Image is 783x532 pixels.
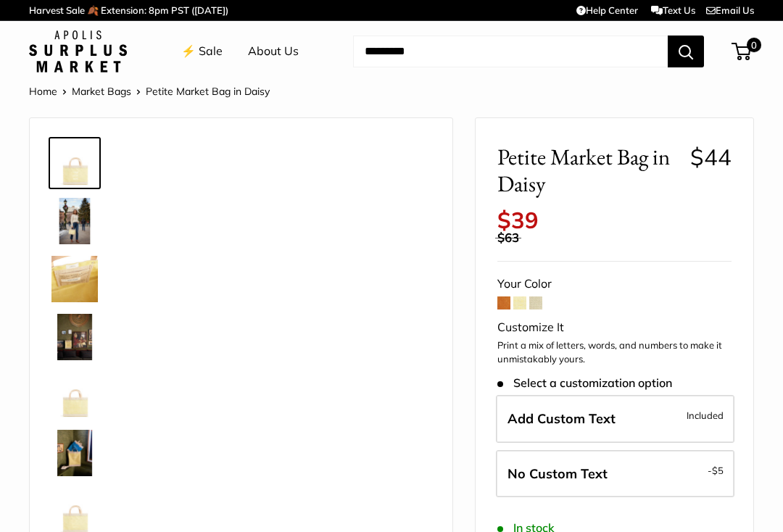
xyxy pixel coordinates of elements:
[497,230,519,245] span: $63
[708,462,724,479] span: -
[248,41,299,62] a: About Us
[497,273,732,295] div: Your Color
[496,450,734,498] label: Leave Blank
[49,253,101,305] a: Petite Market Bag in Daisy
[146,85,270,98] span: Petite Market Bag in Daisy
[747,38,761,52] span: 0
[51,140,98,186] img: Petite Market Bag in Daisy
[29,85,57,98] a: Home
[507,410,616,427] span: Add Custom Text
[497,338,732,367] p: Print a mix of letters, words, and numbers to make it unmistakably yours.
[706,4,754,16] a: Email Us
[51,314,98,360] img: Petite Market Bag in Daisy
[49,311,101,363] a: Petite Market Bag in Daisy
[29,30,127,72] img: Apolis: Surplus Market
[668,36,704,67] button: Search
[497,376,672,390] span: Select a customization option
[690,143,732,171] span: $44
[687,407,724,424] span: Included
[507,465,608,482] span: No Custom Text
[51,198,98,244] img: Petite Market Bag in Daisy
[51,372,98,418] img: Petite Market Bag in Daisy
[651,4,695,16] a: Text Us
[733,43,751,60] a: 0
[712,465,724,476] span: $5
[497,144,679,197] span: Petite Market Bag in Daisy
[49,427,101,479] a: Petite Market Bag in Daisy
[49,195,101,247] a: Petite Market Bag in Daisy
[49,137,101,189] a: Petite Market Bag in Daisy
[496,395,734,443] label: Add Custom Text
[49,369,101,421] a: Petite Market Bag in Daisy
[576,4,638,16] a: Help Center
[497,206,539,234] span: $39
[353,36,668,67] input: Search...
[51,430,98,476] img: Petite Market Bag in Daisy
[181,41,223,62] a: ⚡️ Sale
[29,82,270,101] nav: Breadcrumb
[72,85,131,98] a: Market Bags
[51,256,98,302] img: Petite Market Bag in Daisy
[497,317,732,338] div: Customize It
